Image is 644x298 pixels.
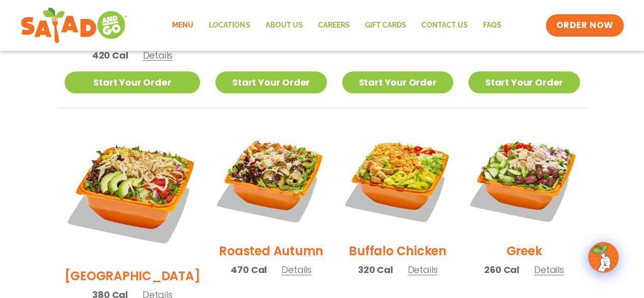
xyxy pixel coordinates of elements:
a: Start Your Order [215,71,326,93]
span: 260 Cal [484,263,519,277]
span: Details [143,49,173,62]
a: Careers [310,14,357,37]
img: Product photo for BBQ Ranch Salad [65,123,201,259]
h2: Buffalo Chicken [349,242,446,260]
a: About Us [258,14,310,37]
a: ORDER NOW [546,14,623,37]
h2: [GEOGRAPHIC_DATA] [65,267,201,285]
a: Start Your Order [342,71,453,93]
a: Contact Us [413,14,475,37]
h2: Greek [506,242,542,260]
span: 320 Cal [358,263,393,277]
nav: Menu [164,14,509,37]
img: wpChatIcon [589,243,618,272]
span: 470 Cal [231,263,267,277]
a: GIFT CARDS [357,14,413,37]
h2: Roasted Autumn [219,242,323,260]
span: Details [534,263,564,276]
a: FAQs [475,14,509,37]
span: ORDER NOW [556,19,613,32]
span: Details [282,263,312,276]
img: Product photo for Greek Salad [468,123,579,234]
img: new-SAG-logo-768×292 [20,5,128,46]
img: Product photo for Buffalo Chicken Salad [342,123,453,234]
a: Start Your Order [65,71,201,93]
a: Locations [201,14,258,37]
span: Details [407,263,437,276]
a: Menu [164,14,201,37]
a: Start Your Order [468,71,579,93]
img: Product photo for Roasted Autumn Salad [215,123,326,234]
span: 420 Cal [92,48,128,62]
